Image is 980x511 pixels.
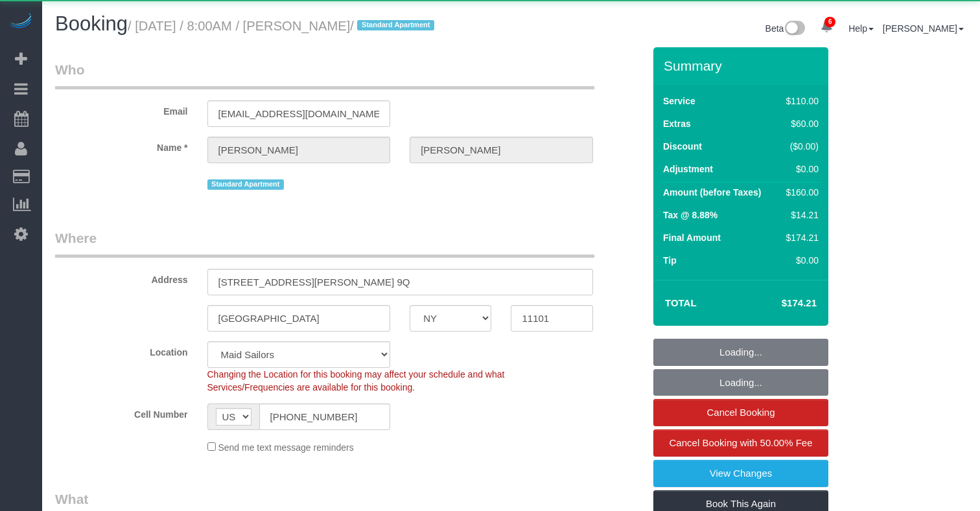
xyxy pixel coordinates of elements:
[781,186,819,199] div: $160.00
[55,60,594,89] legend: Who
[781,117,819,130] div: $60.00
[55,12,128,35] span: Booking
[410,137,593,163] input: Last Name
[663,231,721,244] label: Final Amount
[207,100,391,127] input: Email
[781,231,819,244] div: $174.21
[45,341,198,359] label: Location
[670,437,813,448] span: Cancel Booking with 50.00% Fee
[207,179,285,190] span: Standard Apartment
[511,305,592,332] input: Zip Code
[653,460,828,487] a: View Changes
[207,305,391,332] input: City
[45,269,198,286] label: Address
[207,137,391,163] input: First Name
[207,369,505,392] span: Changing the Location for this booking may affect your schedule and what Services/Frequencies are...
[45,100,198,118] label: Email
[653,429,828,457] a: Cancel Booking with 50.00% Fee
[45,137,198,154] label: Name *
[883,23,964,34] a: [PERSON_NAME]
[781,140,819,153] div: ($0.00)
[824,17,835,27] span: 6
[781,95,819,108] div: $110.00
[781,209,819,221] div: $14.21
[55,229,594,258] legend: Where
[784,21,805,38] img: New interface
[663,95,695,108] label: Service
[665,297,697,308] strong: Total
[781,254,819,267] div: $0.00
[218,442,353,453] span: Send me text message reminders
[663,117,691,130] label: Extras
[350,19,438,33] span: /
[743,298,817,309] h4: $174.21
[8,13,34,31] img: Automaid Logo
[663,140,702,153] label: Discount
[765,23,806,34] a: Beta
[357,20,434,30] span: Standard Apartment
[663,186,761,199] label: Amount (before Taxes)
[653,399,828,426] a: Cancel Booking
[663,254,677,267] label: Tip
[848,23,874,34] a: Help
[664,58,822,73] h3: Summary
[663,163,713,176] label: Adjustment
[663,209,717,221] label: Tax @ 8.88%
[128,19,438,33] small: / [DATE] / 8:00AM / [PERSON_NAME]
[45,403,198,421] label: Cell Number
[781,163,819,176] div: $0.00
[259,403,391,430] input: Cell Number
[814,13,839,41] a: 6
